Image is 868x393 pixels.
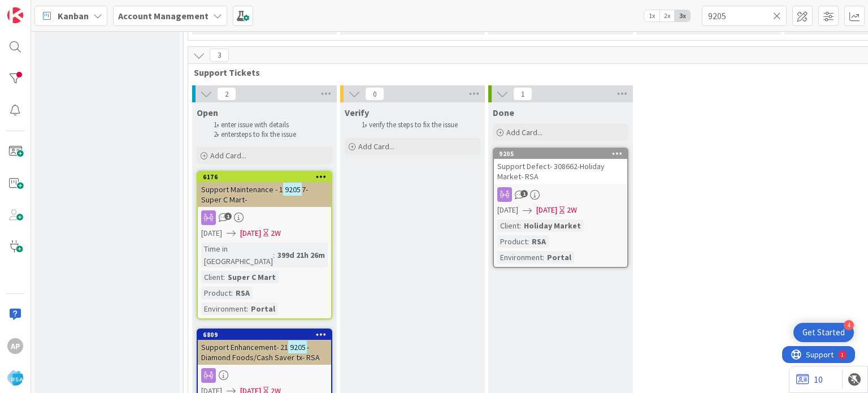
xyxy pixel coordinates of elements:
[497,251,542,264] div: Environment
[527,235,529,248] span: :
[659,10,675,21] span: 2x
[201,342,320,362] span: - Diamond Foods/Cash Saver tx- RSA
[201,184,308,205] span: 7- Super C Mart-
[210,49,229,62] span: 3
[118,10,209,21] b: Account Management
[210,130,331,139] li: enter
[59,5,62,14] div: 1
[198,330,331,365] div: 6809Support Enhancement- 219205- Diamond Foods/Cash Saver tx- RSA
[796,373,823,386] a: 10
[544,251,574,264] div: Portal
[519,219,521,232] span: :
[201,184,283,195] span: Support Maintenance - 1
[7,370,23,386] img: avatar
[201,243,273,267] div: Time in [GEOGRAPHIC_DATA]
[793,323,854,342] div: Open Get Started checklist, remaining modules: 4
[231,287,233,299] span: :
[529,235,549,248] div: RSA
[198,172,331,182] div: 6176
[198,330,331,340] div: 6809
[210,150,246,161] span: Add Card...
[271,227,281,239] div: 2W
[675,10,690,21] span: 3x
[217,87,236,101] span: 2
[24,2,51,15] span: Support
[494,149,627,159] div: 9205
[201,342,288,352] span: Support Enhancement- 21
[201,271,223,283] div: Client
[198,172,331,207] div: 6176Support Maintenance - 192057- Super C Mart-
[520,190,528,197] span: 1
[7,7,23,23] img: Visit kanbanzone.com
[497,161,605,182] span: Support Defect- 308662-Holiday Market- RSA
[358,141,394,152] span: Add Card...
[201,303,246,315] div: Environment
[494,149,627,184] div: 9205Support Defect- 308662-Holiday Market- RSA
[365,87,384,101] span: 0
[223,271,225,283] span: :
[542,251,544,264] span: :
[345,107,369,118] span: Verify
[802,327,845,338] div: Get Started
[58,9,89,23] span: Kanban
[567,204,577,216] div: 2W
[497,235,527,248] div: Product
[506,127,542,137] span: Add Card...
[7,338,23,354] div: Ap
[201,227,222,239] span: [DATE]
[358,120,479,129] li: verify the steps to fix the issue
[246,303,248,315] span: :
[233,287,253,299] div: RSA
[240,227,261,239] span: [DATE]
[203,173,331,181] div: 6176
[844,320,854,330] div: 4
[497,204,518,216] span: [DATE]
[499,150,627,158] div: 9205
[521,219,584,232] div: Holiday Market
[201,287,231,299] div: Product
[225,271,279,283] div: Super C Mart
[210,120,331,129] li: enter issue with details
[497,219,519,232] div: Client
[224,213,232,220] span: 1
[702,6,787,26] input: Quick Filter...
[203,331,331,339] div: 6809
[248,303,278,315] div: Portal
[493,107,514,118] span: Done
[644,10,659,21] span: 1x
[273,249,275,261] span: :
[536,204,557,216] span: [DATE]
[236,129,296,139] span: steps to fix the issue
[288,340,307,353] mark: 9205
[197,107,218,118] span: Open
[275,249,328,261] div: 399d 21h 26m
[283,183,302,196] mark: 9205
[513,87,532,101] span: 1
